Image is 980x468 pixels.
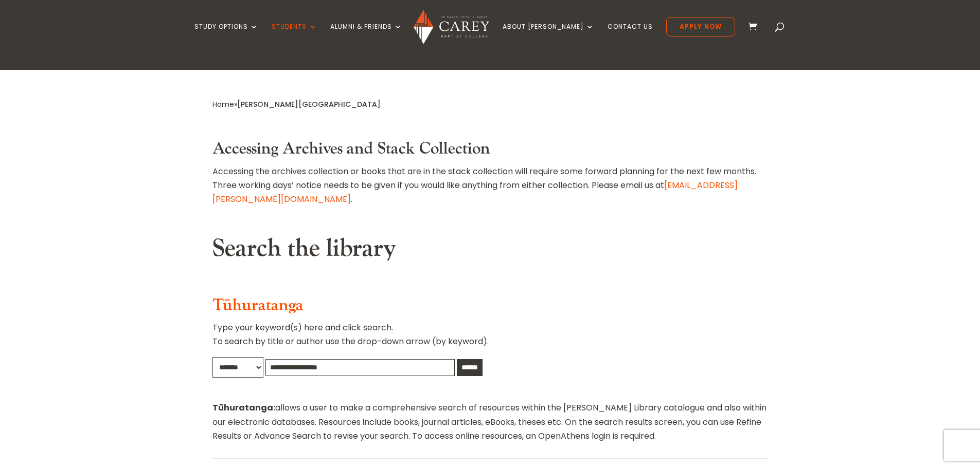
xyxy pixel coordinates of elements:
[503,23,594,47] a: About [PERSON_NAME]
[237,99,381,109] span: [PERSON_NAME][GEOGRAPHIC_DATA]
[212,402,275,414] strong: Tūhuratanga:
[212,99,234,109] a: Home
[212,139,768,164] h3: Accessing Archives and Stack Collection
[212,164,768,207] p: Accessing the archives collection or books that are in the stack collection will require some for...
[194,23,258,47] a: Study Options
[212,401,768,443] p: allows a user to make a comprehensive search of resources within the [PERSON_NAME] Library catalo...
[414,10,489,44] img: Carey Baptist College
[212,296,768,321] h3: Tūhuratanga
[666,17,735,36] a: Apply Now
[212,321,768,357] p: Type your keyword(s) here and click search. To search by title or author use the drop-down arrow ...
[272,23,317,47] a: Students
[212,234,768,269] h2: Search the library
[330,23,402,47] a: Alumni & Friends
[212,99,381,109] span: »
[608,23,653,47] a: Contact Us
